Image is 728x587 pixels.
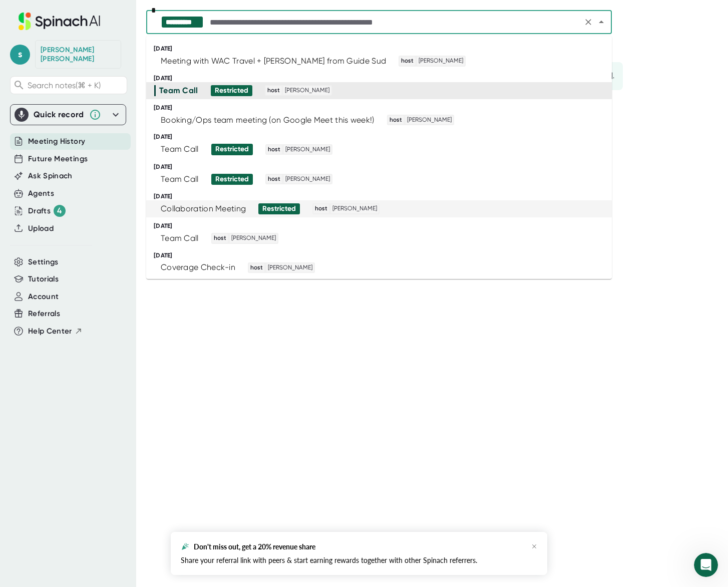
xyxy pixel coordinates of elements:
[28,81,101,90] span: Search notes (⌘ + K)
[28,205,66,217] button: Drafts 4
[154,252,612,259] div: [DATE]
[28,153,88,165] button: Future Meetings
[54,205,66,217] div: 4
[266,86,281,95] span: host
[15,105,122,125] div: Quick record
[284,145,331,154] span: [PERSON_NAME]
[28,205,66,217] div: Drafts
[249,263,264,272] span: host
[28,170,73,182] button: Ask Spinach
[262,204,296,213] div: Restricted
[154,193,612,200] div: [DATE]
[331,204,379,213] span: [PERSON_NAME]
[581,15,595,29] button: Clear
[313,204,329,213] span: host
[28,188,54,199] button: Agents
[266,145,282,154] span: host
[417,57,465,66] span: [PERSON_NAME]
[266,175,282,184] span: host
[161,233,199,243] div: Team Call
[28,326,83,337] button: Help Center
[283,86,331,95] span: [PERSON_NAME]
[161,56,386,66] div: Meeting with WAC Travel + [PERSON_NAME] from Guide Sud
[34,110,84,120] div: Quick record
[388,116,404,125] span: host
[28,136,85,147] button: Meeting History
[28,223,54,234] button: Upload
[161,144,199,154] div: Team Call
[28,326,72,337] span: Help Center
[594,15,608,29] button: Close
[154,163,612,171] div: [DATE]
[154,133,612,141] div: [DATE]
[212,234,228,243] span: host
[154,75,612,82] div: [DATE]
[28,273,59,285] button: Tutorials
[215,86,248,95] div: Restricted
[28,291,59,303] button: Account
[28,256,59,268] button: Settings
[266,263,314,272] span: [PERSON_NAME]
[161,262,235,272] div: Coverage Check-in
[154,45,612,53] div: [DATE]
[154,104,612,112] div: [DATE]
[28,308,60,320] button: Referrals
[41,46,116,63] div: Sarah Hammond
[400,57,415,66] span: host
[161,174,199,184] div: Team Call
[284,175,331,184] span: [PERSON_NAME]
[161,115,375,125] div: Booking/Ops team meeting (on Google Meet this week!)
[215,145,249,154] div: Restricted
[154,222,612,230] div: [DATE]
[215,175,249,184] div: Restricted
[159,86,198,96] div: Team Call
[406,116,453,125] span: [PERSON_NAME]
[10,45,30,65] span: s
[230,234,277,243] span: [PERSON_NAME]
[694,553,718,577] iframe: Intercom live chat
[161,204,246,214] div: Collaboration Meeting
